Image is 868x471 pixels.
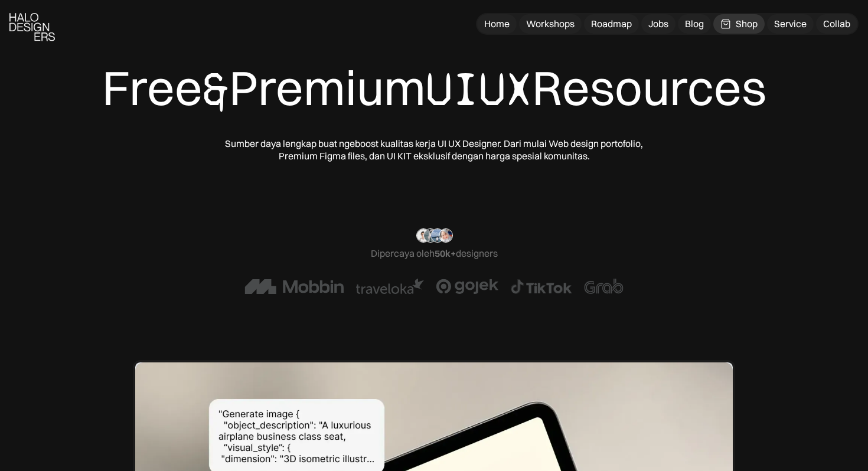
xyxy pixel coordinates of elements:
[648,18,668,30] div: Jobs
[526,18,575,30] div: Workshops
[477,14,517,34] a: Home
[435,247,456,259] span: 50k+
[641,14,676,34] a: Jobs
[713,14,765,34] a: Shop
[774,18,807,30] div: Service
[591,18,632,30] div: Roadmap
[426,60,532,119] span: UIUX
[584,14,639,34] a: Roadmap
[484,18,510,30] div: Home
[736,18,758,30] div: Shop
[767,14,814,34] a: Service
[685,18,704,30] div: Blog
[221,138,647,162] div: Sumber daya lengkap buat ngeboost kualitas kerja UI UX Designer. Dari mulai Web design portofolio...
[519,14,582,34] a: Workshops
[102,59,766,119] div: Free Premium Resources
[678,14,711,34] a: Blog
[203,60,229,119] span: &
[371,247,498,260] div: Dipercaya oleh designers
[816,14,857,34] a: Collab
[823,18,850,30] div: Collab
